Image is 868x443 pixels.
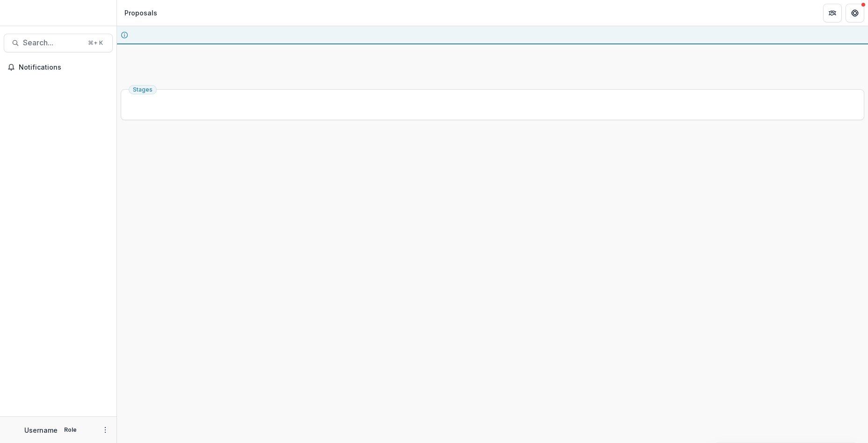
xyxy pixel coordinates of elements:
[121,6,161,20] nav: breadcrumb
[823,4,842,22] button: Partners
[24,425,58,435] p: Username
[4,60,113,75] button: Notifications
[100,424,111,436] button: More
[61,426,80,434] p: Role
[846,4,864,22] button: Get Help
[4,34,113,52] button: Search...
[23,38,82,47] span: Search...
[86,38,105,48] div: ⌘ + K
[133,86,153,93] span: Stages
[124,8,157,18] div: Proposals
[19,64,109,71] span: Notifications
